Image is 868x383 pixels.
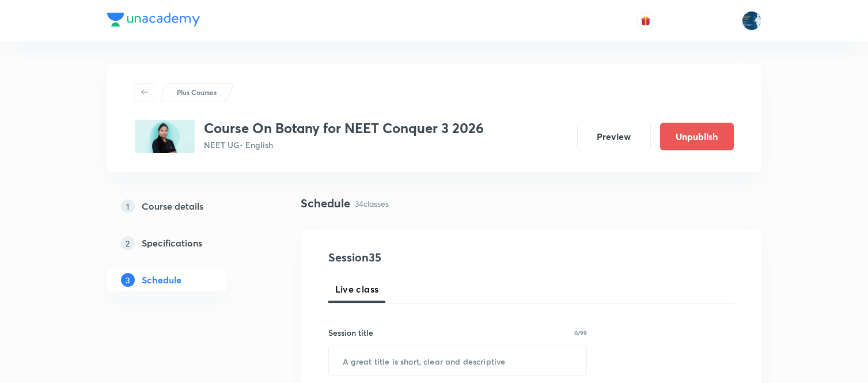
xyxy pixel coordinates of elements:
p: 2 [121,236,135,250]
a: 1Course details [107,195,264,218]
p: 1 [121,199,135,213]
a: Company Logo [107,13,200,29]
span: Live class [335,282,379,296]
img: 27CDC3E2-B84E-473B-B72C-530E174002DE_plus.png [135,120,195,153]
h5: Schedule [142,273,181,287]
h6: Session title [328,327,373,339]
h5: Course details [142,199,203,213]
h4: Session 35 [328,249,539,266]
p: 34 classes [355,198,389,210]
button: Preview [577,123,651,150]
img: Company Logo [107,13,200,26]
p: NEET UG • English [204,139,484,151]
img: avatar [640,16,651,26]
h4: Schedule [301,195,350,212]
p: 3 [121,273,135,287]
button: Unpublish [660,123,734,150]
img: Lokeshwar Chiluveru [742,11,761,31]
p: 0/99 [574,330,587,336]
button: avatar [636,12,655,30]
p: Plus Courses [177,87,217,97]
h3: Course On Botany for NEET Conquer 3 2026 [204,120,484,136]
h5: Specifications [142,236,202,250]
input: A great title is short, clear and descriptive [329,346,587,376]
a: 2Specifications [107,232,264,255]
